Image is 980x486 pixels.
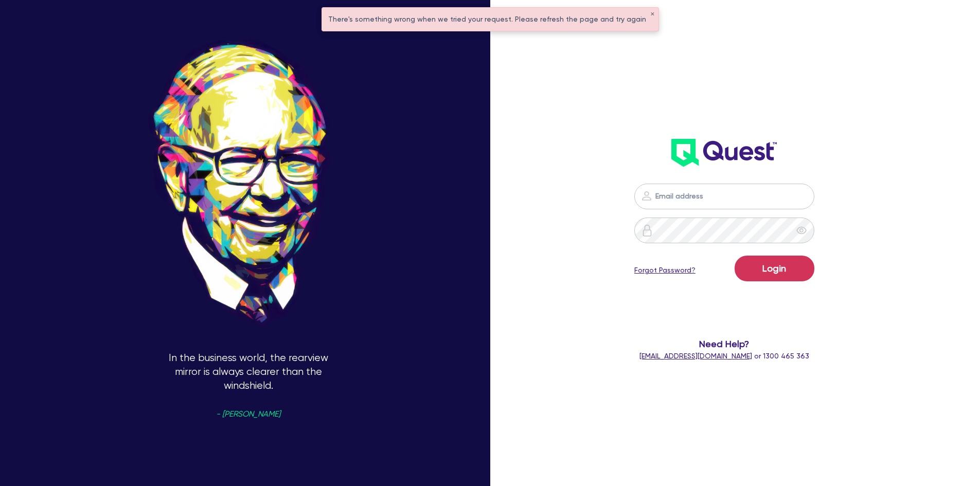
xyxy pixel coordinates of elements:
[639,352,809,360] span: or 1300 465 363
[671,139,777,167] img: wH2k97JdezQIQAAAABJRU5ErkJggg==
[735,256,814,281] button: Login
[322,8,658,31] div: There's something wrong when we tried your request. Please refresh the page and try again
[641,224,653,237] img: icon-password
[216,410,280,418] span: - [PERSON_NAME]
[796,225,807,236] span: eye
[634,265,696,276] a: Forgot Password?
[640,190,653,202] img: icon-password
[634,184,814,209] input: Email address
[650,12,654,17] button: ✕
[593,337,856,351] span: Need Help?
[639,352,752,360] a: [EMAIL_ADDRESS][DOMAIN_NAME]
